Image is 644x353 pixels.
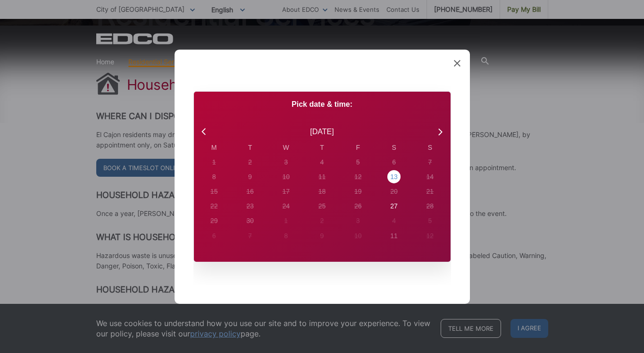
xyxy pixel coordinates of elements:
[390,172,398,182] div: 13
[212,231,216,241] div: 6
[320,157,324,167] div: 4
[427,172,434,182] div: 14
[210,216,218,226] div: 29
[354,187,362,197] div: 19
[282,201,290,211] div: 24
[320,231,324,241] div: 9
[310,126,334,137] div: [DATE]
[427,187,434,197] div: 21
[304,142,340,152] div: T
[282,187,290,197] div: 17
[212,172,216,182] div: 8
[340,142,376,152] div: F
[246,187,254,197] div: 16
[320,216,324,226] div: 2
[284,231,288,241] div: 8
[392,157,396,167] div: 6
[427,201,434,211] div: 28
[392,216,396,226] div: 4
[268,142,304,152] div: W
[412,142,448,152] div: S
[284,157,288,167] div: 3
[194,99,451,109] p: Pick date & time:
[390,201,398,211] div: 27
[318,172,326,182] div: 11
[284,216,288,226] div: 1
[210,187,218,197] div: 15
[428,157,432,167] div: 7
[390,187,398,197] div: 20
[427,231,434,241] div: 12
[356,216,360,226] div: 3
[246,201,254,211] div: 23
[212,157,216,167] div: 1
[248,157,252,167] div: 2
[354,201,362,211] div: 26
[246,216,254,226] div: 30
[318,201,326,211] div: 25
[428,216,432,226] div: 5
[318,187,326,197] div: 18
[354,231,362,241] div: 10
[282,172,290,182] div: 10
[196,142,232,152] div: M
[354,172,362,182] div: 12
[390,231,398,241] div: 11
[248,231,252,241] div: 7
[356,157,360,167] div: 5
[248,172,252,182] div: 9
[232,142,268,152] div: T
[376,142,412,152] div: S
[210,201,218,211] div: 22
